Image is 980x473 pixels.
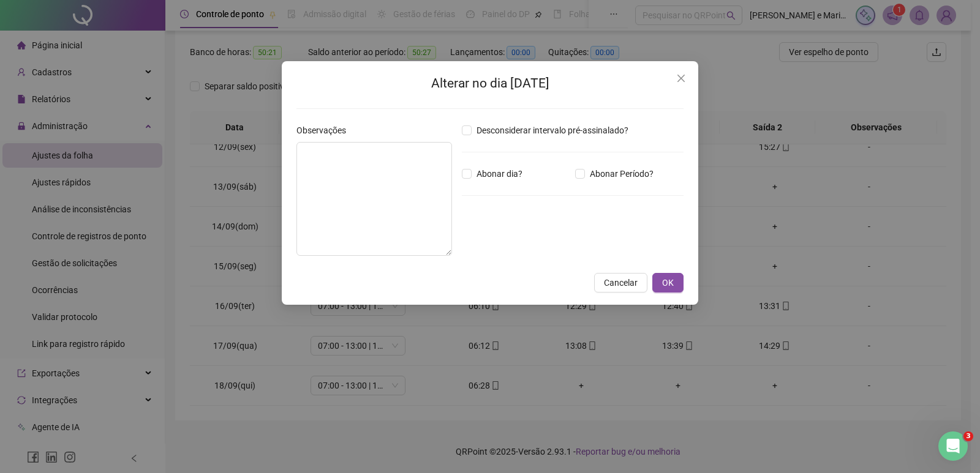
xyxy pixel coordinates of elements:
[662,276,674,289] span: OK
[472,167,527,181] span: Abonar dia?
[585,167,658,181] span: Abonar Período?
[594,273,647,292] button: Cancelar
[296,124,354,137] label: Observações
[963,431,973,441] span: 3
[671,69,691,88] button: Close
[676,73,686,83] span: close
[296,73,684,94] h2: Alterar no dia [DATE]
[938,431,968,461] iframe: Intercom live chat
[604,276,638,289] span: Cancelar
[652,273,684,292] button: OK
[472,124,633,137] span: Desconsiderar intervalo pré-assinalado?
